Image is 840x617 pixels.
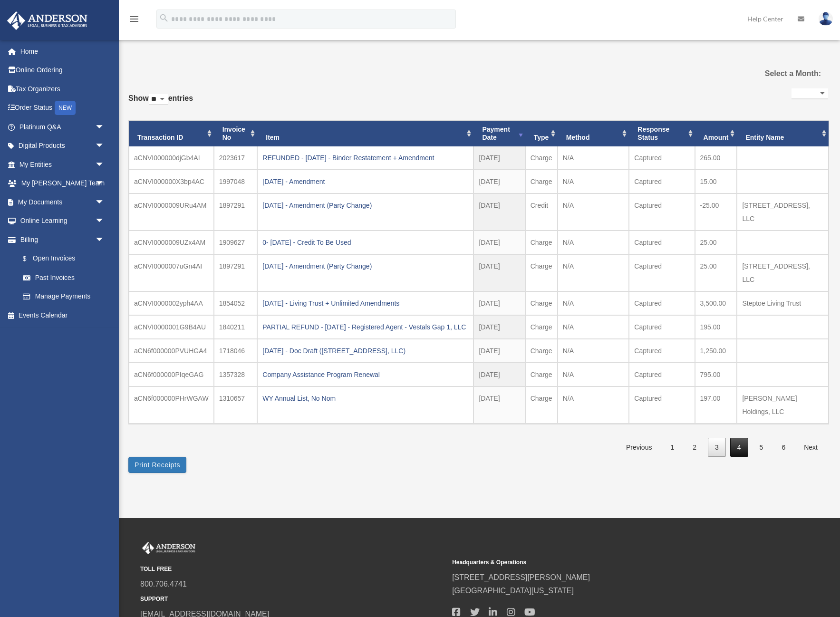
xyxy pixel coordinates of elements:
[262,297,468,310] div: [DATE] - Living Trust + Unlimited Amendments
[525,170,558,193] td: Charge
[262,260,468,273] div: [DATE] - Amendment (Party Change)
[473,170,525,193] td: [DATE]
[629,339,695,363] td: Captured
[558,315,629,339] td: N/A
[695,315,737,339] td: 195.00
[695,363,737,386] td: 795.00
[719,67,821,80] label: Select a Month:
[525,193,558,231] td: Credit
[95,212,114,231] span: arrow_drop_down
[695,339,737,363] td: 1,250.00
[629,121,695,146] th: Response Status: activate to sort column ascending
[214,121,258,146] th: Invoice No: activate to sort column ascending
[473,315,525,339] td: [DATE]
[558,363,629,386] td: N/A
[140,580,187,588] a: 800.706.4741
[558,193,629,231] td: N/A
[525,363,558,386] td: Charge
[129,146,214,170] td: aCNVI000000djGb4AI
[7,174,119,193] a: My [PERSON_NAME] Teamarrow_drop_down
[525,315,558,339] td: Charge
[686,438,704,457] a: 2
[737,254,829,291] td: [STREET_ADDRESS], LLC
[214,170,258,193] td: 1997048
[149,94,168,105] select: Showentries
[128,13,140,25] i: menu
[55,101,76,115] div: NEW
[13,249,119,269] a: $Open Invoices
[473,146,525,170] td: [DATE]
[129,121,214,146] th: Transaction ID: activate to sort column ascending
[452,558,757,568] small: Headquarters & Operations
[7,136,119,155] a: Digital Productsarrow_drop_down
[558,170,629,193] td: N/A
[695,291,737,315] td: 3,500.00
[95,174,114,193] span: arrow_drop_down
[214,339,258,363] td: 1718046
[129,386,214,424] td: aCN6f000000PHrWGAW
[257,121,473,146] th: Item: activate to sort column ascending
[262,320,468,334] div: PARTIAL REFUND - [DATE] - Registered Agent - Vestals Gap 1, LLC
[95,155,114,174] span: arrow_drop_down
[7,306,119,325] a: Events Calendar
[128,457,186,473] button: Print Receipts
[140,594,445,604] small: SUPPORT
[262,199,468,212] div: [DATE] - Amendment (Party Change)
[695,386,737,424] td: 197.00
[558,339,629,363] td: N/A
[558,146,629,170] td: N/A
[629,291,695,315] td: Captured
[473,121,525,146] th: Payment Date: activate to sort column ascending
[730,438,748,457] a: 4
[129,193,214,231] td: aCNVI0000009URu4AM
[214,291,258,315] td: 1854052
[262,175,468,188] div: [DATE] - Amendment
[262,344,468,357] div: [DATE] - Doc Draft ([STREET_ADDRESS], LLC)
[737,193,829,231] td: [STREET_ADDRESS], LLC
[214,146,258,170] td: 2023617
[558,386,629,424] td: N/A
[525,146,558,170] td: Charge
[95,230,114,250] span: arrow_drop_down
[129,170,214,193] td: aCNVI000000X3bp4AC
[558,254,629,291] td: N/A
[13,287,119,306] a: Manage Payments
[214,193,258,231] td: 1897291
[214,386,258,424] td: 1310657
[7,117,119,136] a: Platinum Q&Aarrow_drop_down
[525,339,558,363] td: Charge
[774,438,792,457] a: 6
[473,363,525,386] td: [DATE]
[525,231,558,254] td: Charge
[4,11,90,30] img: Anderson Advisors Platinum Portal
[214,363,258,386] td: 1357328
[140,564,445,574] small: TOLL FREE
[753,438,771,457] a: 5
[525,291,558,315] td: Charge
[629,254,695,291] td: Captured
[629,231,695,254] td: Captured
[737,386,829,424] td: [PERSON_NAME] Holdings, LLC
[695,254,737,291] td: 25.00
[214,231,258,254] td: 1909627
[695,170,737,193] td: 15.00
[525,386,558,424] td: Charge
[629,363,695,386] td: Captured
[95,117,114,137] span: arrow_drop_down
[629,315,695,339] td: Captured
[473,193,525,231] td: [DATE]
[129,291,214,315] td: aCNVI0000002yph4AA
[7,79,119,98] a: Tax Organizers
[95,193,114,212] span: arrow_drop_down
[819,12,833,26] img: User Pic
[140,542,197,554] img: Anderson Advisors Platinum Portal
[695,231,737,254] td: 25.00
[558,291,629,315] td: N/A
[128,92,193,115] label: Show entries
[558,231,629,254] td: N/A
[629,170,695,193] td: Captured
[473,231,525,254] td: [DATE]
[797,438,825,457] a: Next
[129,254,214,291] td: aCNVI0000007uGn4AI
[28,253,33,265] span: $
